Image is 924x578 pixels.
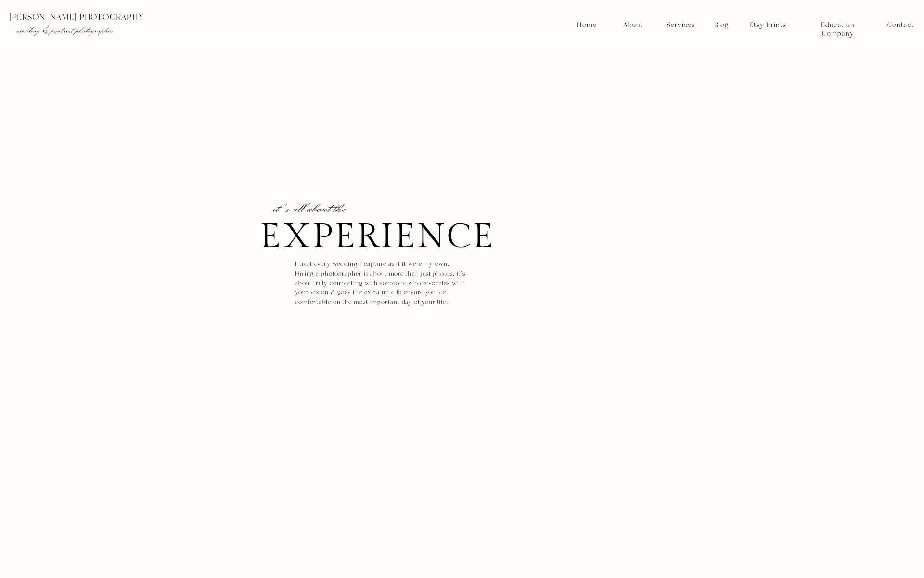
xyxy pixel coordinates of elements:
[577,21,597,29] a: Home
[805,21,871,29] a: Education Company
[620,21,645,29] a: About
[745,21,790,29] a: Etsy Prints
[260,223,525,250] h1: eXpeRieNce
[17,26,292,35] p: wedding & portrait photographer
[887,21,914,29] a: Contact
[711,21,732,29] a: Blog
[9,13,311,22] p: [PERSON_NAME] photography
[663,21,698,29] a: Services
[274,194,376,216] p: it's all about the
[295,260,469,309] h2: I treat every wedding I capture as if it were my own. Hiring a photographer is about more than ju...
